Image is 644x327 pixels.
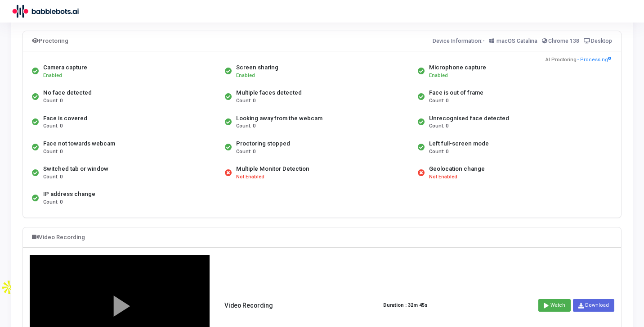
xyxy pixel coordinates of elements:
div: Microphone capture [429,63,486,72]
h5: Video Recording [224,302,273,309]
div: Face not towards webcam [43,139,115,148]
span: Count: 0 [236,123,255,130]
img: logo [11,2,79,20]
div: Unrecognised face detected [429,114,509,123]
span: macOS Catalina [496,38,537,44]
div: Geolocation change [429,164,485,173]
span: Count: 0 [43,173,63,181]
span: Count: 0 [236,97,255,105]
span: Chrome 138 [548,38,579,44]
strong: Duration : 32m 45s [383,302,428,309]
div: Multiple Monitor Detection [236,164,309,173]
span: Enabled [236,73,255,78]
span: Not Enabled [236,173,264,181]
span: Desktop [591,38,612,44]
div: IP address change [43,190,95,199]
span: Count: 0 [43,97,63,105]
div: Proctoring [32,36,68,46]
div: Face is covered [43,114,87,123]
span: Enabled [43,73,62,78]
span: Count: 0 [43,199,63,206]
span: Enabled [429,73,448,78]
span: Count: 0 [236,148,255,156]
span: Count: 0 [429,148,448,156]
a: Download [573,299,614,312]
div: Camera capture [43,63,87,72]
button: Watch [538,299,571,312]
span: Count: 0 [429,97,448,105]
div: Multiple faces detected [236,88,302,97]
div: Proctoring stopped [236,139,290,148]
div: Device Information:- [433,36,613,46]
div: Looking away from the webcam [236,114,322,123]
div: Left full-screen mode [429,139,489,148]
div: No face detected [43,88,92,97]
div: Face is out of frame [429,88,483,97]
span: AI Proctoring [546,56,577,64]
span: Not Enabled [429,173,457,181]
div: Switched tab or window [43,164,108,173]
div: Screen sharing [236,63,278,72]
span: Count: 0 [429,123,448,130]
div: Video Recording [32,232,85,243]
span: Count: 0 [43,123,63,130]
span: Count: 0 [43,148,63,156]
span: - Processing [577,56,611,64]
